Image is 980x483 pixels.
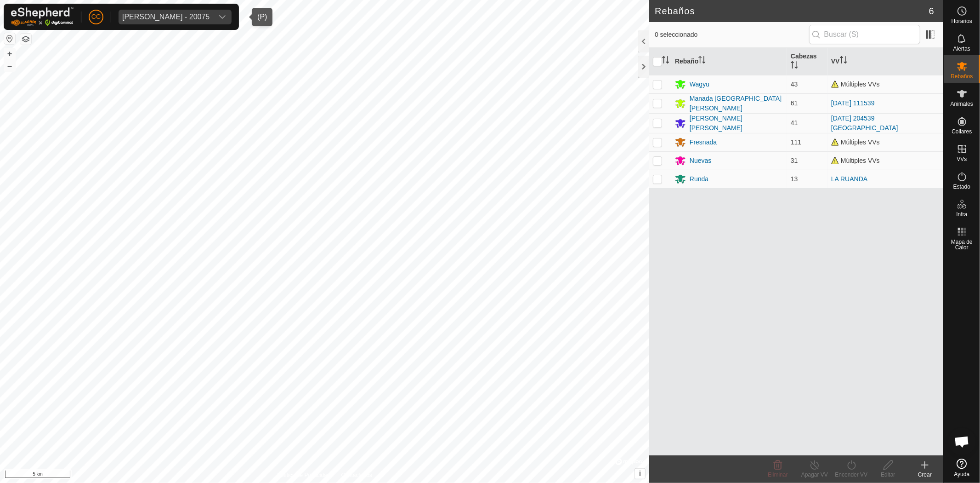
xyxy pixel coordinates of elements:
span: Alertas [953,46,970,52]
input: Buscar (S) [809,25,920,44]
span: Collares [952,129,972,134]
div: Crear [906,471,943,479]
p-sorticon: Activar para ordenar [840,57,847,65]
span: VVs [957,156,967,162]
span: 13 [791,175,798,183]
span: 0 seleccionado [655,30,809,40]
span: 31 [791,157,798,164]
div: [PERSON_NAME] - 20075 [122,13,210,21]
a: Ayuda [944,455,980,481]
img: Logo Gallagher [11,7,74,26]
div: [PERSON_NAME] [PERSON_NAME] [690,114,783,133]
a: Contáctenos [341,471,372,479]
span: Múltiples VVs [831,80,880,88]
a: [DATE] 204539 [GEOGRAPHIC_DATA] [831,115,898,132]
span: Mapa de Calor [946,239,978,250]
span: i [639,470,641,477]
button: Capas del Mapa [20,34,31,45]
div: Manada [GEOGRAPHIC_DATA][PERSON_NAME] [690,94,783,113]
button: i [635,469,645,479]
button: + [4,48,15,59]
div: Fresnada [690,138,717,147]
p-sorticon: Activar para ordenar [791,63,798,70]
th: Cabezas [787,48,827,75]
span: 61 [791,99,798,107]
span: Múltiples VVs [831,157,880,164]
span: 41 [791,119,798,126]
div: dropdown trigger [213,10,232,24]
span: 6 [929,4,934,18]
th: Rebaño [671,48,787,75]
button: Restablecer Mapa [4,33,15,44]
div: Encender VV [833,471,870,479]
th: VV [827,48,943,75]
div: Nuevas [690,156,711,166]
a: [DATE] 111539 [831,99,875,107]
a: Política de Privacidad [277,471,330,479]
div: Apagar VV [796,471,833,479]
span: Rebaños [951,74,973,79]
p-sorticon: Activar para ordenar [698,57,706,65]
div: Runda [690,174,708,184]
span: Olegario Arranz Rodrigo - 20075 [119,10,213,24]
span: 111 [791,138,801,146]
div: Editar [870,471,906,479]
span: Infra [956,212,967,217]
p-sorticon: Activar para ordenar [662,57,669,65]
span: CC [91,12,101,22]
span: Horarios [952,18,972,24]
span: 43 [791,80,798,88]
div: Wagyu [690,80,709,89]
span: Animales [951,101,973,107]
button: – [4,60,15,71]
span: Estado [953,184,970,190]
a: LA RUANDA [831,175,867,183]
h2: Rebaños [655,6,929,17]
div: Chat abierto [948,428,976,455]
span: Múltiples VVs [831,138,880,146]
span: Ayuda [954,471,970,477]
span: Eliminar [768,471,787,478]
